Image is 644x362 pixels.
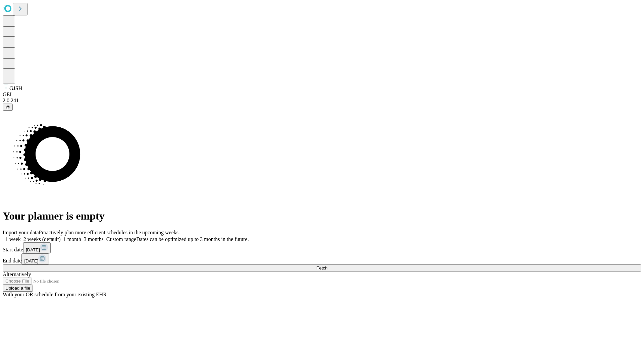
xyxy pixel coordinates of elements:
span: With your OR schedule from your existing EHR [3,292,107,297]
span: 1 month [63,236,81,242]
span: Import your data [3,230,39,235]
button: Upload a file [3,285,33,292]
button: @ [3,104,13,111]
span: 3 months [84,236,104,242]
span: Custom range [106,236,136,242]
span: Fetch [316,265,327,270]
span: Alternatively [3,271,31,277]
div: Start date [3,242,641,253]
h1: Your planner is empty [3,210,641,222]
span: [DATE] [24,258,38,263]
button: [DATE] [23,242,51,253]
div: End date [3,253,641,264]
button: Fetch [3,264,641,271]
button: [DATE] [21,253,49,264]
span: GJSH [9,85,22,91]
span: Dates can be optimized up to 3 months in the future. [136,236,249,242]
span: 2 weeks (default) [23,236,61,242]
div: 2.0.241 [3,98,641,104]
div: GEI [3,92,641,98]
span: 1 week [5,236,21,242]
span: @ [5,105,10,110]
span: [DATE] [26,247,40,252]
span: Proactively plan more efficient schedules in the upcoming weeks. [39,230,180,235]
